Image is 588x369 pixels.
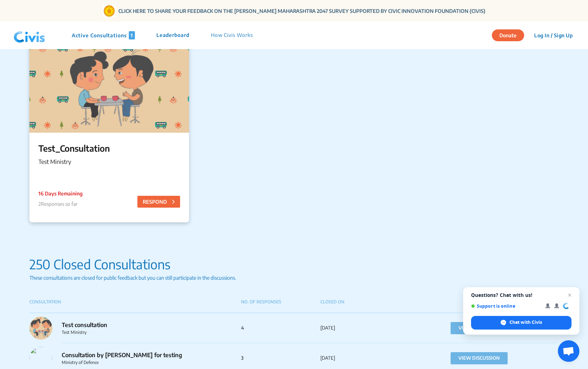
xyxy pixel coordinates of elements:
[211,31,253,39] p: How Civis Works
[62,351,205,359] p: Consultation by [PERSON_NAME] for testing
[38,142,180,155] p: Test_Consultation
[62,321,205,329] p: Test consultation
[129,31,135,39] span: 1
[29,299,241,305] p: CONSULTATION
[156,31,189,39] p: Leaderboard
[137,196,180,208] button: RESPOND
[530,30,577,41] button: Log In / Sign Up
[451,352,508,364] button: VIEW DISCUSSION
[38,200,83,208] p: 2
[241,299,320,305] p: NO. OF RESPONSES
[62,359,205,366] p: Ministry of Defence
[103,5,116,17] img: Gom Logo
[492,31,530,38] a: Donate
[241,355,320,362] p: 3
[471,292,571,298] span: Questions? Chat with us!
[29,255,559,274] p: 250 Closed Consultations
[471,303,540,309] span: Support is online
[29,317,52,340] img: 8-conversation-02.png
[451,322,508,334] button: VIEW DISCUSSION
[29,43,189,222] a: Test_ConsultationTest Ministry16 Days Remaining2Responses so farRESPOND
[492,29,524,41] button: Donate
[471,316,571,330] span: Chat with Civis
[320,299,400,305] p: CLOSED ON
[558,340,579,362] a: Open chat
[320,355,400,362] p: [DATE]
[38,190,83,197] p: 16 Days Remaining
[118,7,485,15] a: CLICK HERE TO SHARE YOUR FEEDBACK ON THE [PERSON_NAME] MAHARASHTRA 2047 SURVEY SUPPORTED BY CIVIC...
[320,325,400,332] p: [DATE]
[38,157,180,166] p: Test Ministry
[241,325,320,332] p: 4
[72,31,135,39] p: Active Consultations
[62,329,205,336] p: Test Ministry
[29,274,559,282] p: These consultations are closed for public feedback but you can still participate in the discussions.
[509,319,542,326] span: Chat with Civis
[11,25,48,46] img: navlogo.png
[41,201,77,207] span: Responses so far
